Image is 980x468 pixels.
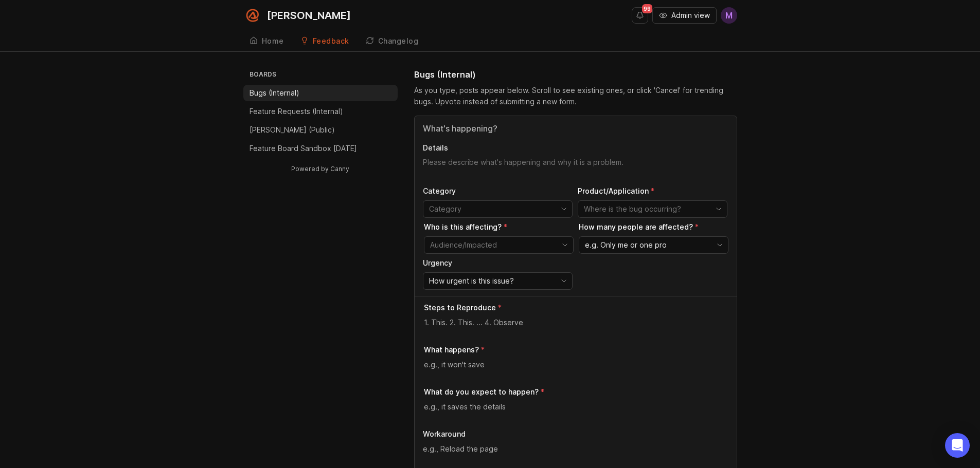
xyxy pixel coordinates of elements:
p: Bugs (Internal) [250,88,299,98]
svg: toggle icon [711,241,728,249]
a: Feature Board Sandbox [DATE] [243,140,398,157]
svg: toggle icon [556,277,572,285]
p: Feature Board Sandbox [DATE] [250,143,357,154]
h1: Bugs (Internal) [414,68,476,81]
input: Category [429,203,555,215]
span: e.g. Only me or one pro [585,239,667,251]
img: Smith.ai logo [243,6,262,25]
input: Audience/Impacted [430,239,556,251]
p: Steps to Reproduce [424,303,496,313]
a: Feedback [294,31,355,52]
textarea: Details [423,157,728,178]
div: toggle menu [578,200,727,218]
input: Title [423,122,728,135]
span: 99 [642,4,652,13]
p: What do you expect to happen? [424,387,539,397]
a: [PERSON_NAME] (Public) [243,122,398,138]
span: Admin view [671,10,710,21]
a: Feature Requests (Internal) [243,103,398,120]
p: Who is this affecting? [424,222,574,232]
p: How many people are affected? [579,222,728,232]
div: Open Intercom Messenger [945,433,970,458]
a: Changelog [360,31,425,52]
span: How urgent is this issue? [429,275,514,287]
div: toggle menu [423,200,573,218]
a: Bugs (Internal) [243,85,398,101]
a: Powered by Canny [290,163,351,175]
svg: toggle icon [557,241,573,249]
p: What happens? [424,345,479,355]
a: Home [243,31,290,52]
button: Admin view [652,7,717,24]
div: Feedback [313,38,349,45]
div: Changelog [378,38,419,45]
svg: toggle icon [556,205,572,213]
button: Notifications [632,7,648,24]
button: M [721,7,737,24]
span: M [725,9,733,22]
svg: toggle icon [710,205,727,213]
p: Workaround [423,429,728,439]
p: Urgency [423,258,573,268]
div: toggle menu [579,236,728,254]
div: As you type, posts appear below. Scroll to see existing ones, or click 'Cancel' for trending bugs... [414,85,737,107]
div: toggle menu [424,236,574,254]
div: [PERSON_NAME] [267,10,351,21]
p: Feature Requests (Internal) [250,106,343,117]
p: Details [423,143,728,153]
input: Where is the bug occurring? [584,203,709,215]
h3: Boards [247,68,398,83]
div: Home [262,38,284,45]
p: [PERSON_NAME] (Public) [250,125,335,135]
div: toggle menu [423,272,573,290]
p: Product/Application [578,186,727,196]
p: Category [423,186,573,196]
